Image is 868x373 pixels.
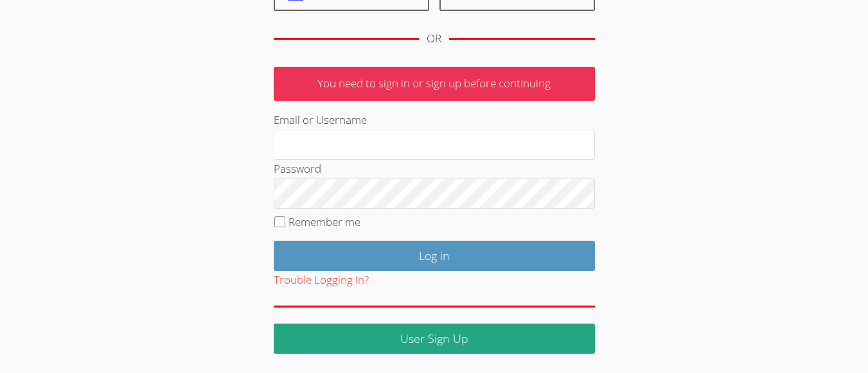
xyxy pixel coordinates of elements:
label: Remember me [288,214,360,229]
p: You need to sign in or sign up before continuing [274,67,595,101]
label: Email or Username [274,112,367,127]
a: User Sign Up [274,324,595,354]
label: Password [274,161,321,176]
div: OR [427,30,441,48]
input: Log in [274,241,595,271]
button: Trouble Logging In? [274,271,369,290]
